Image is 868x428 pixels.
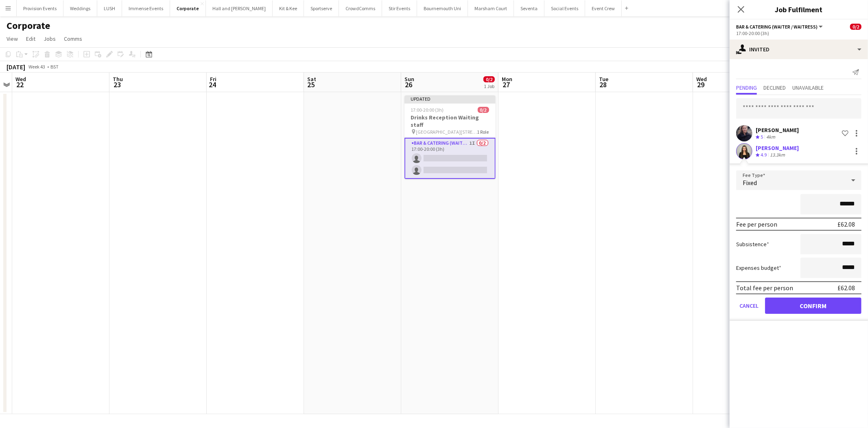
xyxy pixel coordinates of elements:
span: 22 [14,80,26,89]
button: Hall and [PERSON_NAME] [206,0,273,16]
span: 26 [403,80,414,89]
span: Unavailable [792,85,824,90]
span: 29 [695,80,707,89]
button: Marsham Court [468,0,514,16]
button: Immense Events [122,0,170,16]
span: 0/2 [850,24,861,30]
span: View [7,35,18,42]
span: Week 43 [27,64,47,70]
span: Mon [502,75,512,83]
div: Updated [404,95,496,102]
span: 24 [209,80,216,89]
button: Weddings [63,0,97,16]
div: 1 Job [484,83,494,89]
span: 17:00-20:00 (3h) [411,107,444,113]
div: [PERSON_NAME] [756,144,799,152]
span: 28 [598,80,608,89]
span: 0/2 [478,107,489,113]
span: Jobs [44,35,56,42]
span: Bar & Catering (Waiter / waitress) [736,24,818,30]
div: £62.08 [837,220,855,228]
span: Sun [404,75,414,83]
div: 13.3km [768,152,787,159]
span: 0/2 [483,76,495,82]
button: Bar & Catering (Waiter / waitress) [736,24,824,30]
span: 23 [112,80,123,89]
button: Social Events [544,0,585,16]
span: 5 [761,134,763,140]
a: Jobs [40,33,59,44]
div: 4km [765,134,777,141]
h3: Job Fulfilment [730,4,868,15]
span: Pending [736,85,757,90]
div: Invited [730,40,868,59]
div: BST [50,64,59,70]
app-card-role: Bar & Catering (Waiter / waitress)1I0/217:00-20:00 (3h) [404,138,496,179]
a: View [3,33,21,44]
span: Thu [113,75,123,83]
span: Fixed [743,179,757,187]
div: 17:00-20:00 (3h) [736,30,861,36]
div: [DATE] [7,63,25,71]
span: Tue [599,75,608,83]
button: Seventa [514,0,544,16]
span: Sat [307,75,316,83]
span: Wed [15,75,26,83]
button: Bournemouth Uni [417,0,468,16]
label: Subsistence [736,240,769,248]
button: Event Crew [585,0,622,16]
h1: Corporate [7,20,50,32]
button: Stir Events [382,0,417,16]
a: Edit [23,33,39,44]
span: 1 Role [477,129,489,135]
div: £62.08 [837,284,855,292]
button: Provision Events [17,0,63,16]
span: Wed [696,75,707,83]
button: CrowdComms [339,0,382,16]
app-job-card: Updated17:00-20:00 (3h)0/2Drinks Reception Waiting staff [GEOGRAPHIC_DATA][STREET_ADDRESS]1 RoleB... [404,95,496,179]
label: Expenses budget [736,264,781,271]
button: Sportserve [304,0,339,16]
div: [PERSON_NAME] [756,126,799,134]
button: Confirm [765,298,861,314]
div: Total fee per person [736,284,793,292]
button: Cancel [736,298,762,314]
div: Fee per person [736,220,777,228]
button: LUSH [97,0,122,16]
span: Declined [763,85,786,90]
span: 4.9 [761,152,767,158]
button: Corporate [170,0,206,16]
span: Edit [26,35,35,42]
span: Fri [210,75,216,83]
button: Kit & Kee [273,0,304,16]
span: Comms [64,35,82,42]
span: 25 [306,80,316,89]
a: Comms [61,33,85,44]
span: 27 [501,80,512,89]
span: [GEOGRAPHIC_DATA][STREET_ADDRESS] [416,129,477,135]
h3: Drinks Reception Waiting staff [404,114,496,128]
